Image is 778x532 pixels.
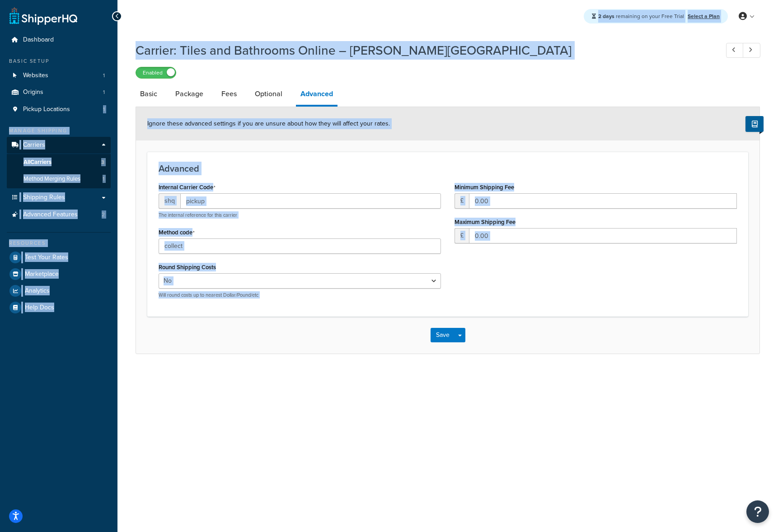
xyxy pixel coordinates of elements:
li: Method Merging Rules [7,171,111,187]
a: Advanced Features2 [7,206,111,223]
span: Carriers [23,141,45,149]
a: Websites1 [7,67,111,84]
li: Carriers [7,137,111,188]
span: Advanced Features [23,211,78,219]
a: Next Record [743,43,760,58]
a: Dashboard [7,32,111,48]
label: Enabled [136,67,176,78]
a: Previous Record [726,43,744,58]
span: Marketplace [25,271,59,278]
a: Test Your Rates [7,249,111,266]
a: Method Merging Rules1 [7,171,111,187]
span: £ [455,228,469,243]
span: Method Merging Rules [23,175,80,183]
label: Round Shipping Costs [159,264,216,271]
label: Maximum Shipping Fee [455,219,516,225]
span: Pickup Locations [23,106,70,113]
a: Carriers [7,137,111,154]
label: Method code [159,229,195,236]
button: Save [431,328,455,342]
a: Pickup Locations1 [7,101,111,118]
span: remaining on your Free Trial [598,12,685,20]
a: Shipping Rules [7,189,111,206]
h1: Carrier: Tiles and Bathrooms Online – [PERSON_NAME][GEOGRAPHIC_DATA] [136,42,709,59]
span: shq [159,193,180,209]
span: 2 [102,211,105,219]
span: 1 [103,106,105,113]
li: Origins [7,84,111,101]
span: Shipping Rules [23,194,65,201]
span: 1 [103,89,105,96]
span: Analytics [25,287,50,295]
div: Resources [7,239,111,247]
span: Websites [23,72,48,79]
li: Websites [7,67,111,84]
label: Internal Carrier Code [159,184,216,191]
span: 1 [103,175,104,183]
span: All Carriers [23,159,52,166]
span: Dashboard [23,36,54,44]
a: Marketplace [7,266,111,282]
span: Help Docs [25,304,54,312]
button: Show Help Docs [745,116,764,132]
div: Manage Shipping [7,127,111,135]
span: £ [455,193,469,209]
a: Help Docs [7,299,111,316]
a: Analytics [7,283,111,299]
a: Advanced [296,83,337,107]
span: 3 [101,159,104,166]
div: Basic Setup [7,57,111,65]
a: Fees [217,83,241,105]
li: Advanced Features [7,206,111,223]
a: Select a Plan [688,12,720,20]
a: Basic [136,83,162,105]
p: The internal reference for this carrier [159,212,441,219]
span: 1 [103,72,105,79]
a: Optional [250,83,287,105]
a: Package [171,83,208,105]
a: AllCarriers3 [7,154,111,171]
button: Open Resource Center [746,500,769,523]
span: Ignore these advanced settings if you are unsure about how they will affect your rates. [147,119,390,128]
p: Will round costs up to nearest Dollar/Pound/etc [159,292,441,299]
span: Origins [23,89,43,96]
li: Pickup Locations [7,101,111,118]
label: Minimum Shipping Fee [455,184,514,191]
h3: Advanced [159,163,737,173]
strong: 2 days [598,12,614,20]
a: Origins1 [7,84,111,101]
span: Test Your Rates [25,254,68,261]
